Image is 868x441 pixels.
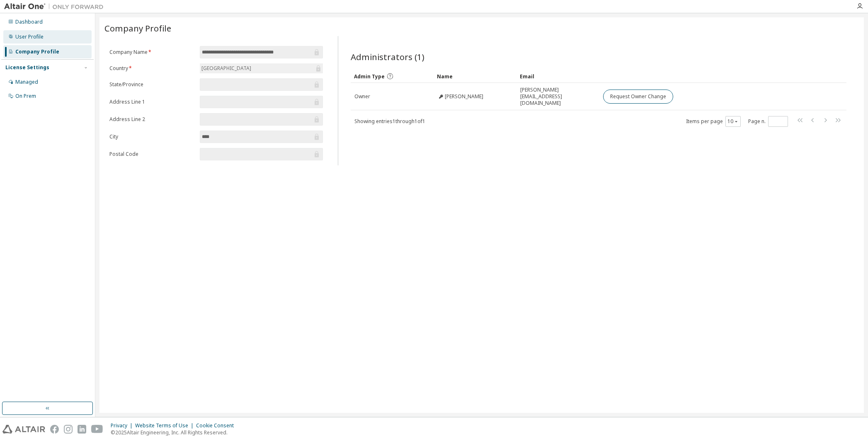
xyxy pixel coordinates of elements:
span: Administrators (1) [351,51,424,63]
label: Company Name [109,49,195,56]
p: © 2025 Altair Engineering, Inc. All Rights Reserved. [111,429,239,436]
span: Owner [354,93,370,100]
div: License Settings [5,64,49,71]
span: Page n. [748,116,788,127]
label: State/Province [109,81,195,88]
div: [GEOGRAPHIC_DATA] [200,63,323,73]
div: Managed [15,79,38,85]
div: User Profile [15,34,44,40]
label: Address Line 1 [109,99,195,105]
span: Items per page [686,116,741,127]
div: Email [520,70,596,83]
img: instagram.svg [64,425,73,434]
label: Postal Code [109,151,195,157]
div: Cookie Consent [196,422,239,429]
div: [GEOGRAPHIC_DATA] [200,64,252,73]
button: 10 [727,118,739,125]
div: On Prem [15,93,36,99]
span: Showing entries 1 through 1 of 1 [354,118,425,125]
button: Request Owner Change [603,90,673,104]
span: [PERSON_NAME][EMAIL_ADDRESS][DOMAIN_NAME] [520,87,596,107]
span: [PERSON_NAME] [445,93,483,100]
div: Company Profile [15,48,59,55]
div: Dashboard [15,19,43,25]
label: City [109,133,195,140]
span: Admin Type [354,73,385,80]
img: linkedin.svg [78,425,86,434]
div: Website Terms of Use [135,422,196,429]
div: Privacy [111,422,135,429]
img: altair_logo.svg [2,425,45,434]
label: Country [109,65,195,72]
img: Altair One [4,2,108,11]
label: Address Line 2 [109,116,195,123]
img: facebook.svg [50,425,59,434]
img: youtube.svg [91,425,103,434]
div: Name [437,70,513,83]
span: Company Profile [104,22,171,34]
